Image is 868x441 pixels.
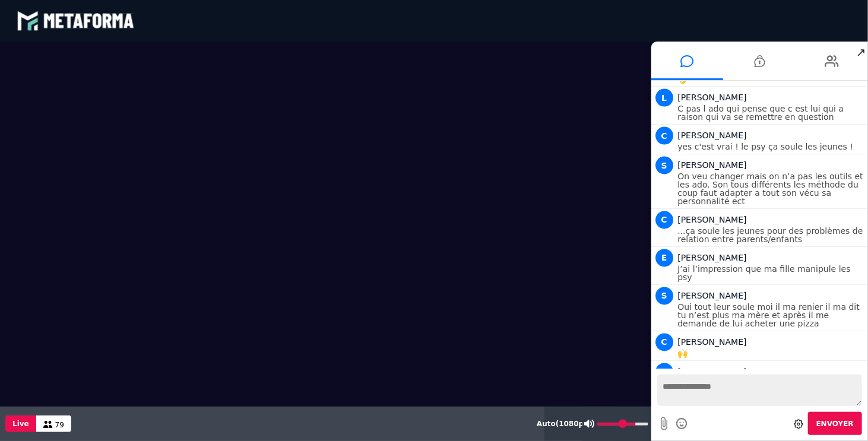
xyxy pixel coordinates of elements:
[678,172,866,205] p: On veu changer mais on n’a pas les outils et les ado. Son tous différents les méthode du coup fau...
[537,420,587,428] span: Auto ( 1080 p)
[678,160,747,170] span: [PERSON_NAME]
[854,42,868,63] span: ↗
[808,412,862,435] button: Envoyer
[678,265,866,281] p: J’ai l’impression que ma fille manipule les psy
[678,227,866,243] p: ...ça soule les jeunes pour des problèmes de relation entre parents/enfants
[655,89,673,107] span: L
[678,215,747,224] span: [PERSON_NAME]
[5,415,36,432] button: Live
[678,104,866,121] p: C pas l ado qui pense que c est lui qui a raison qui va se remettre en question
[678,303,866,328] p: Oui tout leur soule moi il ma renier il ma dit tu n’est plus ma mère et après il me demande de lu...
[655,211,673,229] span: C
[55,421,64,429] span: 79
[816,420,854,428] span: Envoyer
[655,287,673,305] span: S
[655,127,673,145] span: C
[678,142,866,151] p: yes c'est vrai ! le psy ça soule les jeunes !
[655,363,673,381] span: C
[534,407,590,441] button: Auto(1080p)
[678,291,747,300] span: [PERSON_NAME]
[678,367,747,376] span: [PERSON_NAME]
[678,93,747,102] span: [PERSON_NAME]
[655,157,673,175] span: S
[678,337,747,347] span: [PERSON_NAME]
[678,349,866,357] p: 🙌
[678,131,747,140] span: [PERSON_NAME]
[655,334,673,351] span: C
[655,249,673,267] span: E
[678,75,866,83] p: 👌
[678,253,747,262] span: [PERSON_NAME]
